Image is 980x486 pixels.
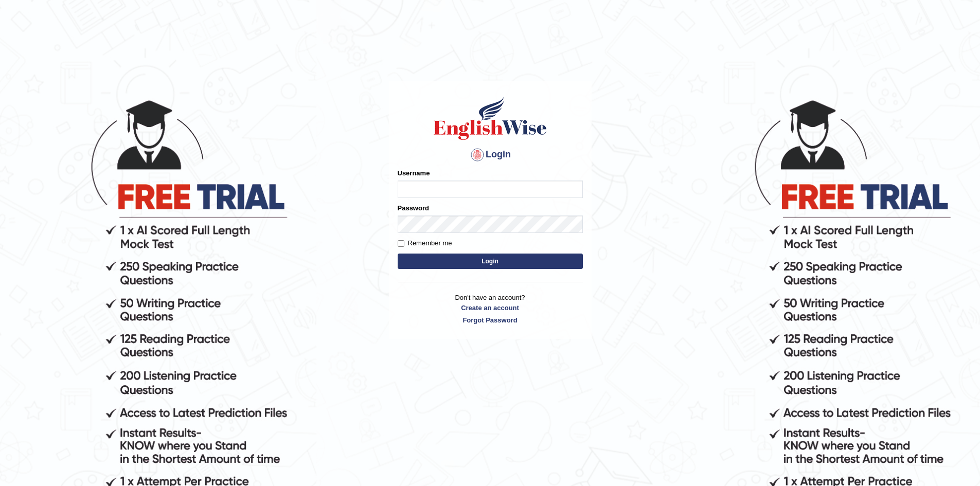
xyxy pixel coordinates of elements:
label: Password [398,203,429,213]
label: Username [398,168,430,178]
button: Login [398,254,583,269]
label: Remember me [398,238,452,248]
p: Don't have an account? [398,293,583,325]
h4: Login [398,147,583,163]
a: Forgot Password [398,315,583,325]
img: Logo of English Wise sign in for intelligent practice with AI [432,95,549,141]
a: Create an account [398,303,583,313]
input: Remember me [398,240,404,247]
